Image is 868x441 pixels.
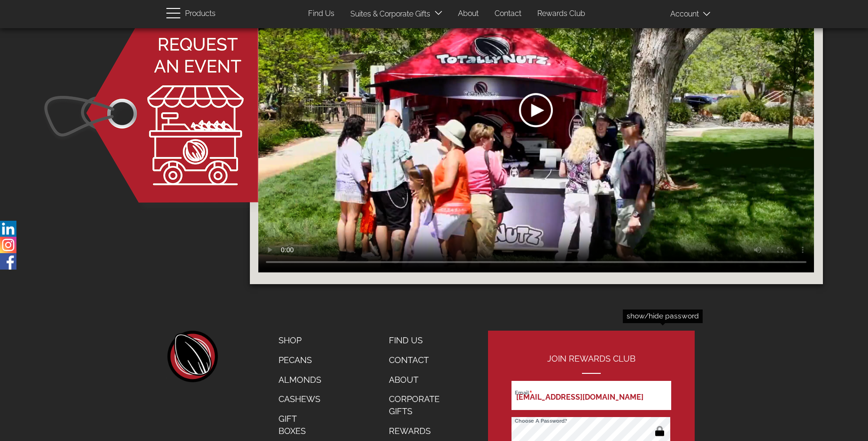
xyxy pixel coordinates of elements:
[301,5,341,23] a: Find Us
[623,309,703,323] div: show/hide password
[382,421,458,441] a: Rewards
[185,7,216,21] span: Products
[382,370,458,390] a: About
[271,389,328,409] a: Cashews
[382,389,458,421] a: Corporate Gifts
[451,5,486,23] a: About
[530,5,592,23] a: Rewards Club
[271,409,328,441] a: Gift Boxes
[271,370,328,390] a: Almonds
[166,331,218,382] a: home
[382,331,458,350] a: Find Us
[271,331,328,350] a: Shop
[512,354,671,374] h2: Join Rewards Club
[34,19,269,219] img: button face; reserve event
[488,5,528,23] a: Contact
[271,350,328,370] a: Pecans
[512,381,671,410] input: Email
[382,350,458,370] a: Contact
[343,5,433,23] a: Suites & Corporate Gifts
